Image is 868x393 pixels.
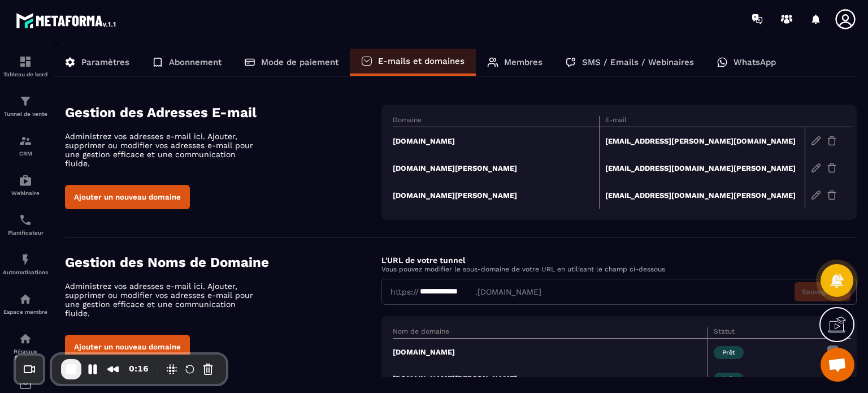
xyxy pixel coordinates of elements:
img: edit-gr.78e3acdd.svg [811,136,821,146]
td: [EMAIL_ADDRESS][PERSON_NAME][DOMAIN_NAME] [599,127,805,155]
th: E-mail [599,116,805,127]
h4: Gestion des Noms de Domaine [65,254,381,270]
th: Domaine [393,116,599,127]
a: formationformationTableau de bord [3,46,48,86]
td: [DOMAIN_NAME] [393,127,599,155]
button: Ajouter un nouveau domaine [65,335,190,359]
p: Planificateur [3,230,48,236]
td: [EMAIL_ADDRESS][DOMAIN_NAME][PERSON_NAME] [599,154,805,182]
p: Réseaux Sociaux [3,348,48,361]
a: formationformationCRM [3,126,48,165]
a: automationsautomationsEspace membre [3,284,48,323]
img: automations [19,174,32,187]
img: trash-gr.2c9399ab.svg [827,163,837,173]
img: trash-gr.2c9399ab.svg [827,136,837,146]
button: Ajouter un nouveau domaine [65,185,190,209]
h4: Gestion des Adresses E-mail [65,105,381,120]
td: [DOMAIN_NAME][PERSON_NAME] [393,182,599,209]
img: automations [19,292,32,306]
a: formationformationTunnel de vente [3,86,48,126]
p: Vous pouvez modifier le sous-domaine de votre URL en utilisant le champ ci-dessous [381,265,857,273]
img: logo [16,10,118,31]
a: Ouvrir le chat [821,348,854,382]
img: formation [19,134,32,148]
p: E-mails et domaines [378,56,465,66]
span: Prêt [714,346,744,359]
a: schedulerschedulerPlanificateur [3,205,48,244]
p: Administrez vos adresses e-mail ici. Ajouter, supprimer ou modifier vos adresses e-mail pour une ... [65,132,263,168]
td: [DOMAIN_NAME] [393,339,708,366]
img: scheduler [19,213,32,227]
p: Membres [504,57,542,67]
img: formation [19,55,32,68]
img: email [19,378,32,391]
p: CRM [3,150,48,157]
th: Nom de domaine [393,327,708,339]
p: Espace membre [3,309,48,315]
img: social-network [19,332,32,346]
th: Statut [708,327,821,339]
img: more [826,344,840,358]
a: automationsautomationsWebinaire [3,165,48,205]
img: edit-gr.78e3acdd.svg [811,163,821,173]
td: [DOMAIN_NAME][PERSON_NAME] [393,154,599,182]
td: [EMAIL_ADDRESS][DOMAIN_NAME][PERSON_NAME] [599,182,805,209]
a: social-networksocial-networkRéseaux Sociaux [3,323,48,369]
img: formation [19,94,32,108]
label: L'URL de votre tunnel [381,256,465,265]
p: Tunnel de vente [3,111,48,117]
p: SMS / Emails / Webinaires [582,57,694,67]
p: Abonnement [169,57,222,67]
p: Administrez vos adresses e-mail ici. Ajouter, supprimer ou modifier vos adresses e-mail pour une ... [65,282,263,318]
img: trash-gr.2c9399ab.svg [827,190,837,200]
p: Paramètres [81,57,129,67]
p: Webinaire [3,190,48,196]
img: automations [19,253,32,266]
img: edit-gr.78e3acdd.svg [811,190,821,200]
span: Prêt [714,373,744,386]
a: automationsautomationsAutomatisations [3,244,48,284]
p: Tableau de bord [3,71,48,77]
p: Mode de paiement [261,57,338,67]
p: Automatisations [3,269,48,275]
p: WhatsApp [734,57,776,67]
td: [DOMAIN_NAME][PERSON_NAME] [393,365,708,392]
